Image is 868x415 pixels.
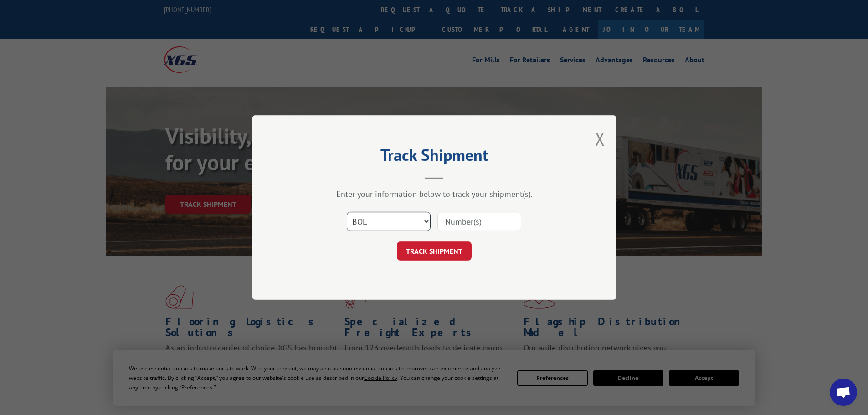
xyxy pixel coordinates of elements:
button: TRACK SHIPMENT [397,241,472,261]
input: Number(s) [437,212,521,231]
div: Open chat [830,379,857,406]
div: Enter your information below to track your shipment(s). [298,189,571,199]
button: Close modal [595,127,605,151]
h2: Track Shipment [298,149,571,166]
